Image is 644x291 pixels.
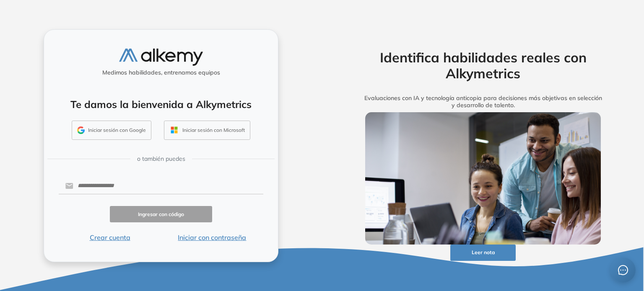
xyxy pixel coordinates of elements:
[352,49,614,82] h2: Identifica habilidades reales con Alkymetrics
[169,125,179,135] img: OUTLOOK_ICON
[77,126,85,134] img: GMAIL_ICON
[59,232,161,242] button: Crear cuenta
[47,69,275,76] h5: Medimos habilidades, entrenamos equipos
[110,206,212,222] button: Ingresar con código
[55,98,267,111] h4: Te damos la bienvenida a Alkymetrics
[365,112,601,245] img: img-more-info
[72,121,151,140] button: Iniciar sesión con Google
[352,95,614,109] h5: Evaluaciones con IA y tecnología anticopia para decisiones más objetivas en selección y desarroll...
[618,265,628,275] span: message
[450,245,516,261] button: Leer nota
[164,121,250,140] button: Iniciar sesión con Microsoft
[119,49,203,66] img: logo-alkemy
[161,232,263,242] button: Iniciar con contraseña
[137,155,185,163] span: o también puedes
